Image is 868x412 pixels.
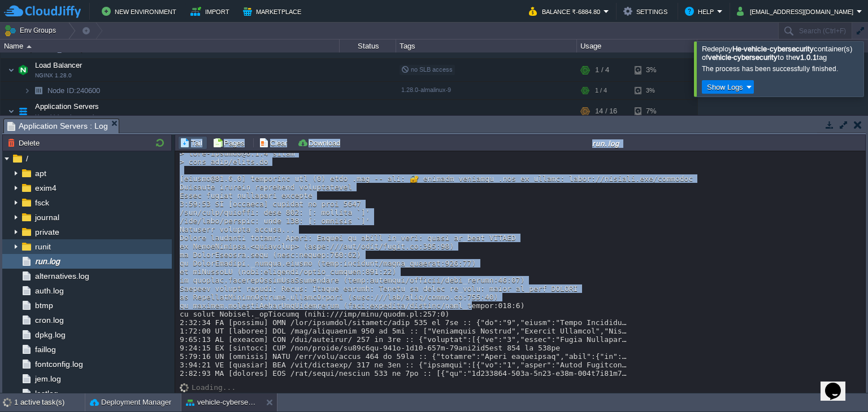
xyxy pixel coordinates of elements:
[397,40,576,52] div: Tags
[737,5,857,18] button: [EMAIL_ADDRESS][DOMAIN_NAME]
[34,102,101,111] span: Application Servers
[212,138,248,148] button: Pages
[24,82,31,99] img: AMDAwAAAACH5BAEAAAAALAAAAAABAAEAAAICRAEAOw==
[33,388,60,398] a: lastlog
[259,138,290,148] button: Clear
[24,154,30,164] a: /
[7,119,108,133] span: Application Servers : Log
[180,138,206,148] button: Tail
[35,72,72,79] span: NGINX 1.28.0
[33,242,53,252] a: runit
[33,300,55,310] a: btmp
[34,102,101,111] a: Application ServersHe-vehicle-cybersecurity
[33,330,67,340] a: dpkg.log
[8,59,15,81] img: AMDAwAAAACH5BAEAAAAALAAAAAABAAEAAAICRAEAOw==
[35,113,98,120] span: He-vehicle-cybersecurity
[33,359,85,369] a: fontconfig.log
[595,82,607,99] div: 1 / 4
[33,256,62,266] a: run.log
[33,271,91,281] a: alternatives.log
[297,138,344,148] button: Download
[186,397,257,408] button: vehicle-cybersecurity
[340,40,396,52] div: Status
[708,53,778,62] b: vehicle-cybersecurity
[732,45,814,53] b: He-vehicle-cybersecurity
[7,138,43,148] button: Delete
[33,315,66,325] a: cron.log
[704,82,747,92] button: Show Logs
[33,212,61,222] a: journal
[529,5,604,18] button: Balance ₹-6884.80
[33,374,63,384] a: jem.log
[46,86,102,95] span: 240600
[33,286,66,296] a: auth.log
[33,183,58,193] a: exim4
[4,23,60,38] button: Env Groups
[33,198,51,208] a: fsck
[4,5,81,19] img: CloudJiffy
[623,5,671,18] button: Settings
[796,53,817,62] b: v1.0.1
[102,5,180,18] button: New Environment
[685,5,717,18] button: Help
[33,168,48,178] a: apt
[595,100,617,122] div: 14 / 16
[34,61,84,69] a: Load BalancerNGINX 1.28.0
[1,40,339,52] div: Name
[578,40,697,52] div: Usage
[702,45,852,62] span: Redeploy container(s) of to the tag
[348,138,864,148] div: run.log
[8,100,15,122] img: AMDAwAAAACH5BAEAAAAALAAAAAABAAEAAAICRAEAOw==
[15,59,31,81] img: AMDAwAAAACH5BAEAAAAALAAAAAABAAEAAAICRAEAOw==
[635,100,671,122] div: 7%
[46,86,102,95] a: Node ID:240600
[595,59,609,81] div: 1 / 4
[401,86,451,93] span: 1.28.0-almalinux-9
[15,100,31,122] img: AMDAwAAAACH5BAEAAAAALAAAAAABAAEAAAICRAEAOw==
[31,82,46,99] img: AMDAwAAAACH5BAEAAAAALAAAAAABAAEAAAICRAEAOw==
[190,5,233,18] button: Import
[27,45,32,48] img: AMDAwAAAACH5BAEAAAAALAAAAAABAAEAAAICRAEAOw==
[33,344,58,354] a: faillog
[821,367,857,401] iframe: chat widget
[47,86,76,95] span: Node ID:
[14,393,85,411] div: 1 active task(s)
[33,227,61,237] a: private
[635,59,671,81] div: 3%
[702,64,861,73] div: The process has been successfully finished.
[401,66,453,73] span: no SLB access
[180,149,862,378] div: > lore-ipsumdo@6.1.4 sitam > cons adip/elits.do [eiusmo@81.6.0] temporinc utl (0) etdo .mag -- al...
[34,60,84,70] span: Load Balancer
[192,383,236,392] div: Loading...
[90,397,171,408] button: Deployment Manager
[180,383,192,392] img: AMDAwAAAACH5BAEAAAAALAAAAAABAAEAAAICRAEAOw==
[635,82,671,99] div: 3%
[243,5,305,18] button: Marketplace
